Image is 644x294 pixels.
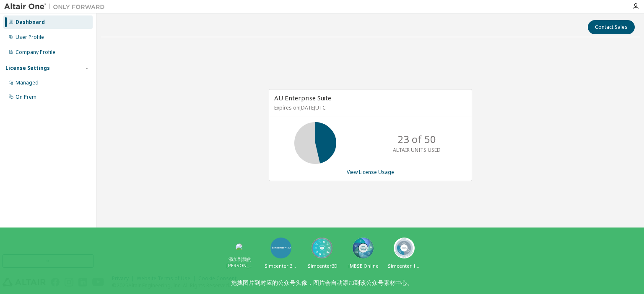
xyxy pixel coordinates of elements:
[347,169,394,176] a: View License Usage
[588,20,635,34] button: Contact Sales
[274,94,331,102] span: AU Enterprise Suite
[274,104,465,111] p: Expires on [DATE] UTC
[16,34,44,41] div: User Profile
[4,3,109,11] img: Altair One
[16,19,45,26] div: Dashboard
[397,132,436,146] p: 23 of 50
[5,65,50,72] div: License Settings
[16,49,55,56] div: Company Profile
[393,146,441,153] p: ALTAIR UNITS USED
[16,79,39,86] div: Managed
[16,94,36,100] div: On Prem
